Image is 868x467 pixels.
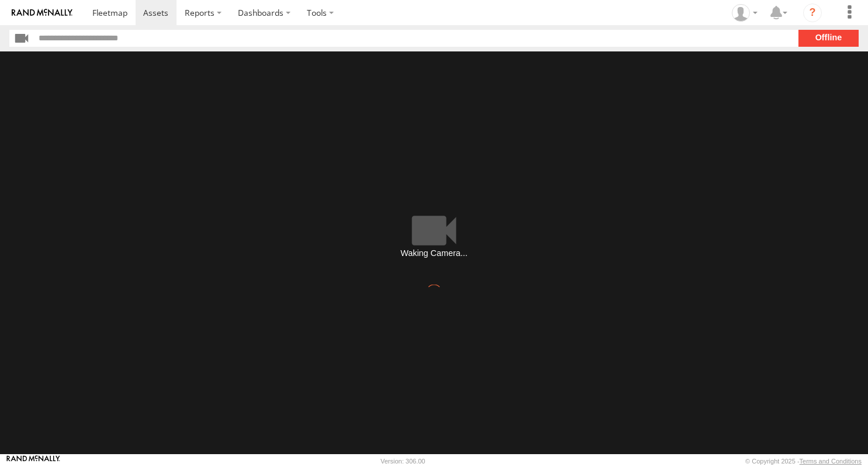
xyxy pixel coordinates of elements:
div: Version: 306.00 [381,458,425,465]
img: rand-logo.svg [12,9,72,17]
div: © Copyright 2025 - [745,458,862,465]
i: ? [803,4,822,22]
a: Terms and Conditions [800,458,862,465]
div: Samantha Graf [728,4,762,22]
a: Visit our Website [6,455,60,467]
